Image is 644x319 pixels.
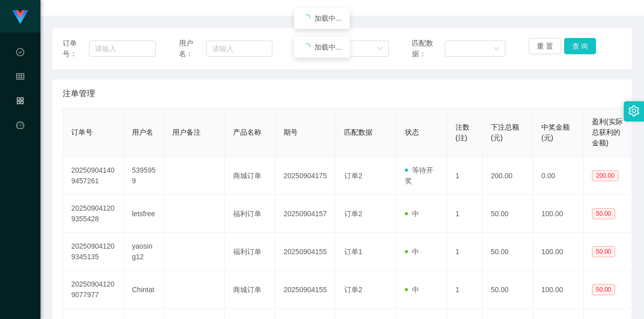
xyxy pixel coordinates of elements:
[275,157,336,195] td: 20250904175
[63,271,124,309] td: 202509041209077977
[483,233,533,271] td: 50.00
[132,128,153,136] span: 用户名
[314,14,342,22] span: 加载中...
[405,166,433,185] span: 等待开奖
[63,195,124,233] td: 202509041209355428
[302,14,310,22] i: icon: loading
[377,46,383,53] i: 图标: down
[491,123,519,142] span: 下注总额(元)
[225,271,275,309] td: 商城订单
[302,43,310,51] i: icon: loading
[233,128,261,136] span: 产品名称
[533,233,584,271] td: 100.00
[16,92,24,112] i: 图标: appstore-o
[225,157,275,195] td: 商城订单
[447,271,483,309] td: 1
[412,38,445,59] span: 匹配数据：
[483,195,533,233] td: 50.00
[628,105,639,116] i: 图标: setting
[405,128,419,136] span: 状态
[529,38,561,54] button: 重 置
[455,123,470,142] span: 注数(注)
[344,210,362,218] span: 订单2
[179,38,206,59] span: 用户名：
[447,157,483,195] td: 1
[533,195,584,233] td: 100.00
[344,172,362,180] span: 订单2
[63,233,124,271] td: 202509041209345135
[541,123,570,142] span: 中奖金额(元)
[63,38,89,59] span: 订单号：
[89,41,156,57] input: 请输入
[405,210,419,218] span: 中
[592,284,615,295] span: 50.00
[405,286,419,294] span: 中
[284,128,298,136] span: 期号
[225,233,275,271] td: 福利订单
[314,43,342,51] span: 加载中...
[533,157,584,195] td: 0.00
[275,271,336,309] td: 20250904155
[344,128,373,136] span: 匹配数据
[172,128,201,136] span: 用户备注
[63,157,124,195] td: 202509041409457261
[275,233,336,271] td: 20250904155
[483,157,533,195] td: 200.00
[592,246,615,257] span: 50.00
[225,195,275,233] td: 福利订单
[16,73,24,163] span: 会员管理
[344,286,362,294] span: 订单2
[493,46,499,53] i: 图标: down
[533,271,584,309] td: 100.00
[447,195,483,233] td: 1
[592,208,615,219] span: 50.00
[124,157,164,195] td: 5395959
[16,49,24,139] span: 数据中心
[71,128,93,136] span: 订单号
[447,233,483,271] td: 1
[275,195,336,233] td: 20250904157
[124,233,164,271] td: yaosing12
[592,170,619,181] span: 200.00
[344,248,362,256] span: 订单1
[483,271,533,309] td: 50.00
[206,41,272,57] input: 请输入
[16,44,24,64] i: 图标: check-circle-o
[592,117,623,147] span: 盈利(实际总获利的金额)
[16,97,24,187] span: 产品管理
[12,10,28,24] img: logo.9652507e.png
[564,38,596,54] button: 查 询
[63,88,95,100] span: 注单管理
[16,68,24,88] i: 图标: table
[124,195,164,233] td: letsfree
[124,271,164,309] td: Chintat
[405,248,419,256] span: 中
[16,115,24,218] a: 图标: dashboard平台首页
